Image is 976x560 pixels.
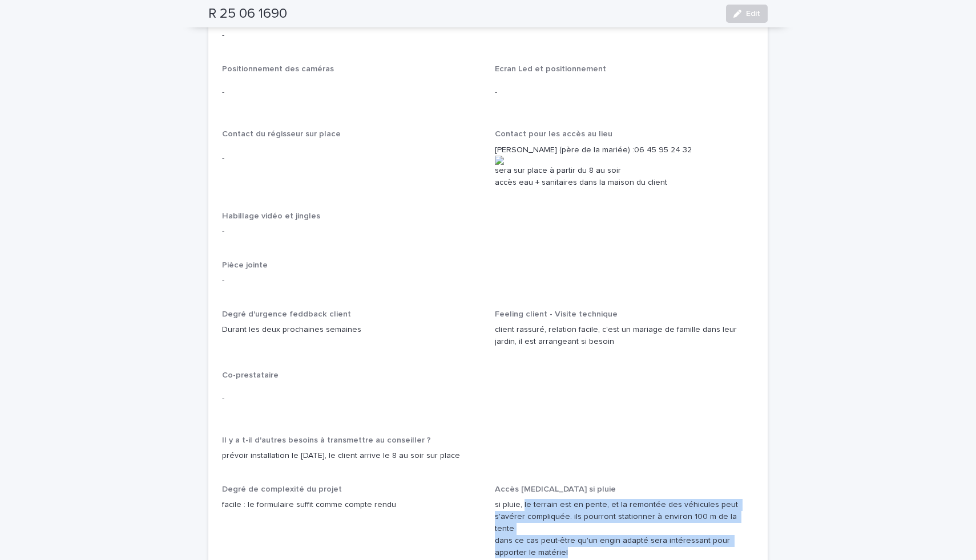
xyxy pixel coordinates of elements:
p: prévoir installation le [DATE], le client arrive le 8 au soir sur place [222,450,754,462]
span: Co-prestataire [222,371,279,379]
p: si pluie, le terrain est en pente, et la remontée des véhicules peut s'avérer compliquée. ils pou... [495,499,754,558]
span: Degré de complexité du projet [222,485,342,493]
p: - [222,30,754,42]
p: - [222,275,754,287]
span: Edit [746,10,760,18]
span: Ecran Led et positionnement [495,65,606,73]
span: Degré d'urgence feddback client [222,310,351,318]
span: Pièce jointe [222,261,268,269]
span: Habillage vidéo et jingles [222,212,320,220]
button: Edit [726,5,768,23]
p: - [222,226,754,238]
p: client rassuré, relation facile, c'est un mariage de famille dans leur jardin, il est arrangeant ... [495,324,754,348]
p: - [495,87,754,99]
span: Accès [MEDICAL_DATA] si pluie [495,485,616,493]
span: Feeling client - Visite technique [495,310,618,318]
p: - [222,393,481,405]
p: [PERSON_NAME] (père de la mariée) : sera sur place à partir du 8 au soir accès eau + sanitaires d... [495,144,754,189]
span: Contact pour les accès au lieu [495,130,612,138]
onoff-telecom-ce-phone-number-wrapper: 06 45 95 24 32 [634,146,692,154]
h2: R 25 06 1690 [208,6,287,22]
span: Il y a t-il d'autres besoins à transmettre au conseiller ? [222,436,431,444]
p: facile : le formulaire suffit comme compte rendu [222,499,481,511]
p: - [222,152,481,164]
p: - [222,87,481,99]
img: actions-icon.png [495,156,754,165]
span: Positionnement des caméras [222,65,334,73]
span: Contact du régisseur sur place [222,130,341,138]
p: Durant les deux prochaines semaines [222,324,481,336]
